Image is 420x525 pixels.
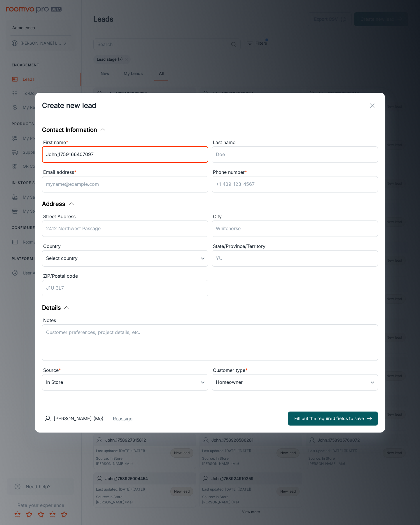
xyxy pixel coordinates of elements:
[212,176,378,192] input: +1 439-123-4567
[42,280,208,296] input: J1U 3L7
[54,415,104,422] p: [PERSON_NAME] (Me)
[42,169,208,176] div: Email address
[42,213,208,220] div: Street Address
[113,415,132,422] button: Reassign
[212,146,378,163] input: Doe
[42,272,208,280] div: ZIP/Postal code
[212,243,378,250] div: State/Province/Territory
[42,100,96,111] h1: Create new lead
[212,374,378,391] div: Homeowner
[42,243,208,250] div: Country
[212,367,378,374] div: Customer type
[42,176,208,192] input: myname@example.com
[42,220,208,237] input: 2412 Northwest Passage
[42,317,378,324] div: Notes
[42,125,106,134] button: Contact Information
[212,139,378,146] div: Last name
[212,213,378,220] div: City
[42,303,70,312] button: Details
[42,367,208,374] div: Source
[366,100,378,111] button: exit
[42,139,208,146] div: First name
[212,250,378,267] input: YU
[42,199,75,208] button: Address
[42,374,208,391] div: In Store
[212,169,378,176] div: Phone number
[212,220,378,237] input: Whitehorse
[42,146,208,163] input: John
[42,250,208,267] div: Select country
[288,412,378,426] button: Fill out the required fields to save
